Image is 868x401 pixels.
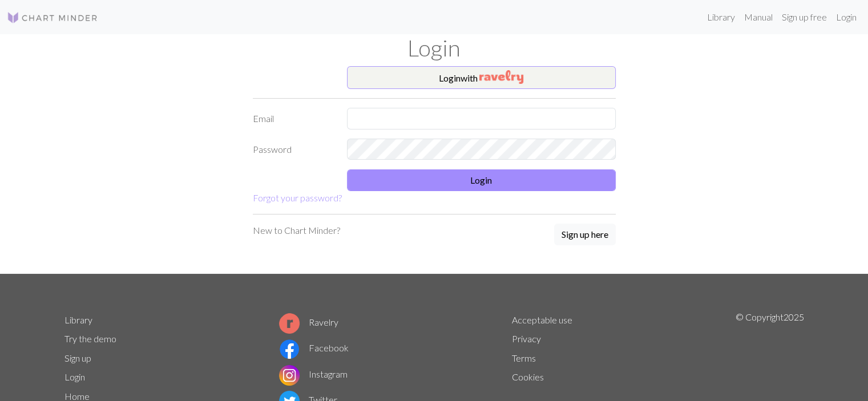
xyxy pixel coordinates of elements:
a: Sign up here [554,224,616,246]
img: Logo [7,11,98,25]
a: Login [64,371,85,382]
img: Ravelry logo [279,313,300,334]
a: Login [831,6,861,29]
label: Password [246,139,340,160]
a: Forgot your password? [253,192,342,203]
button: Login [347,169,616,191]
a: Cookies [512,371,544,382]
a: Manual [740,6,777,29]
img: Ravelry [479,70,523,84]
a: Ravelry [279,317,338,327]
a: Privacy [512,333,541,344]
p: New to Chart Minder? [253,224,340,237]
a: Terms [512,353,536,363]
a: Try the demo [64,333,116,344]
a: Sign up [64,353,91,363]
img: Instagram logo [279,365,300,386]
img: Facebook logo [279,339,300,359]
button: Loginwith [347,66,616,89]
a: Instagram [279,368,348,379]
a: Facebook [279,342,349,353]
a: Library [64,314,92,325]
a: Acceptable use [512,314,572,325]
label: Email [246,108,340,129]
a: Library [703,6,740,29]
button: Sign up here [554,224,616,245]
h1: Login [58,34,811,62]
a: Sign up free [777,6,831,29]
